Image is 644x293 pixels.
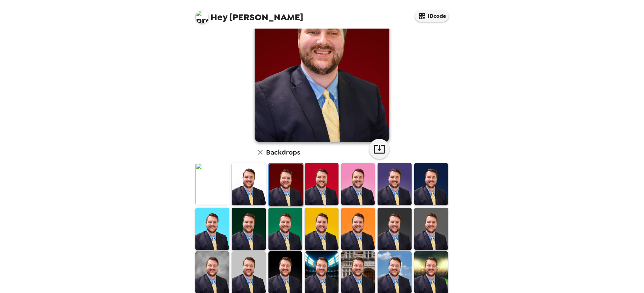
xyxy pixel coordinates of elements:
img: Original [195,163,229,205]
button: IDcode [415,10,449,22]
span: Hey [211,11,227,23]
img: profile pic [195,10,209,24]
span: [PERSON_NAME] [195,7,303,22]
h6: Backdrops [266,147,300,158]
